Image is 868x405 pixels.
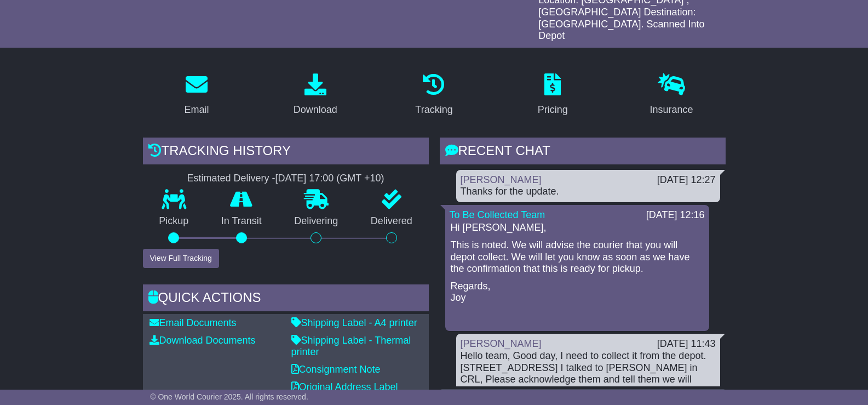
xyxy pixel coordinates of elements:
p: This is noted. We will advise the courier that you will depot collect. We will let you know as so... [451,239,704,275]
p: Pickup [143,215,205,227]
div: [DATE] 12:27 [657,174,716,186]
div: Thanks for the update. [461,186,716,198]
div: Tracking history [143,138,429,167]
div: Estimated Delivery - [143,173,429,185]
div: Insurance [650,102,693,117]
a: Download [286,70,344,121]
div: Pricing [538,102,568,117]
button: View Full Tracking [143,249,219,268]
a: Tracking [408,70,459,121]
p: Regards, Joy [451,281,704,304]
a: To Be Collected Team [450,209,545,220]
a: Shipping Label - A4 printer [291,317,417,328]
div: Download [294,102,337,117]
div: [DATE] 12:16 [646,209,705,221]
div: Email [184,102,209,117]
a: Email [177,70,216,121]
a: [PERSON_NAME] [461,338,542,349]
a: Shipping Label - Thermal printer [291,335,411,358]
a: Email Documents [150,317,237,328]
div: Hello team, Good day, I need to collect it from the depot. [STREET_ADDRESS] I talked to [PERSON_N... [461,350,716,397]
a: Insurance [643,70,700,121]
p: Hi [PERSON_NAME], [451,222,704,234]
div: [DATE] 11:43 [657,338,716,350]
div: Quick Actions [143,284,429,314]
p: Delivered [354,215,429,227]
a: Consignment Note [291,364,381,375]
div: RECENT CHAT [440,138,726,167]
a: Download Documents [150,335,256,346]
a: Original Address Label [291,381,398,392]
a: [PERSON_NAME] [461,174,542,185]
p: In Transit [205,215,278,227]
p: Delivering [278,215,355,227]
div: Tracking [415,102,452,117]
div: [DATE] 17:00 (GMT +10) [275,173,384,185]
span: © One World Courier 2025. All rights reserved. [150,392,308,401]
a: Pricing [531,70,575,121]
